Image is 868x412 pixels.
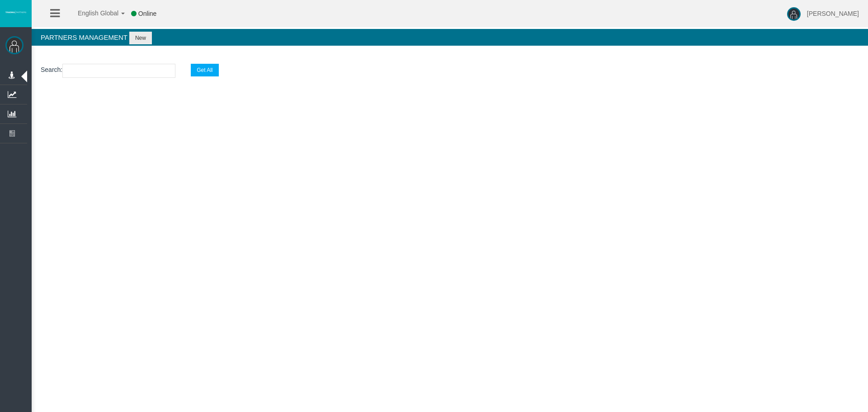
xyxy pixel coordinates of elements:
p: : [41,64,859,78]
span: English Global [66,9,118,17]
img: user-image [787,7,801,21]
span: [PERSON_NAME] [807,10,859,17]
button: New [129,32,152,44]
button: Get All [191,64,218,76]
span: Online [138,10,156,17]
span: Partners Management [41,33,127,41]
label: Search [41,65,61,75]
img: logo.svg [5,10,27,14]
